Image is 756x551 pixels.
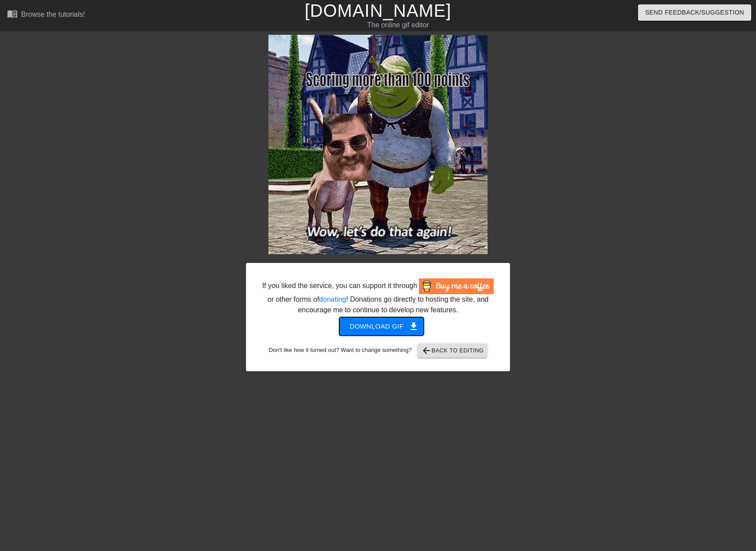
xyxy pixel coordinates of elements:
[408,321,419,332] span: get_app
[332,322,424,329] a: Download gif
[418,344,488,358] button: Back to Editing
[645,7,744,18] span: Send Feedback/Suggestion
[319,296,346,303] a: donating
[7,8,18,19] span: menu_book
[260,344,496,358] div: Don't like how it turned out? Want to change something?
[421,345,484,356] span: Back to Editing
[638,4,751,21] button: Send Feedback/Suggestion
[268,35,488,254] img: lsvRQzrE.gif
[350,321,414,332] span: Download gif
[419,278,494,294] img: Buy Me A Coffee
[21,11,85,18] div: Browse the tutorials!
[7,8,85,22] a: Browse the tutorials!
[257,20,540,30] div: The online gif editor
[421,345,432,356] span: arrow_back
[305,1,451,20] a: [DOMAIN_NAME]
[339,317,424,336] button: Download gif
[261,278,495,315] div: If you liked the service, you can support it through or other forms of ! Donations go directly to...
